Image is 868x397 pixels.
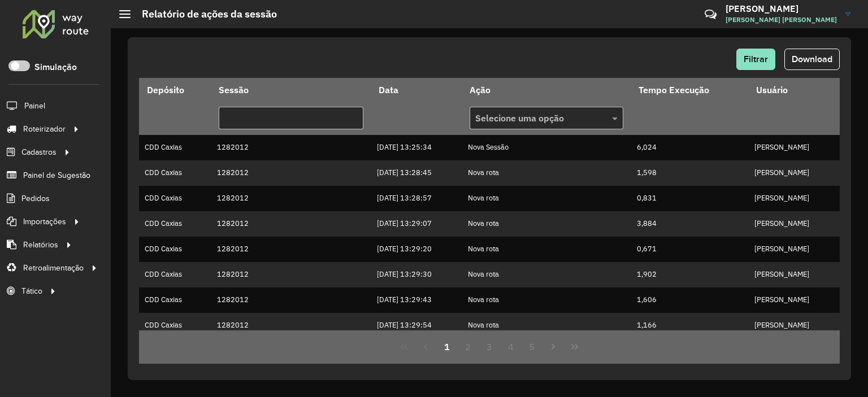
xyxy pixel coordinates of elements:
td: [PERSON_NAME] [748,186,839,211]
button: 3 [479,336,500,357]
td: 1282012 [211,186,371,211]
span: Filtrar [744,54,768,64]
td: 1,902 [631,262,749,287]
span: Cadastros [21,146,57,158]
td: CDD Caxias [139,287,211,313]
th: Usuário [748,78,839,102]
span: Pedidos [21,193,50,204]
button: 2 [457,336,479,357]
td: Nova rota [462,287,631,313]
td: [PERSON_NAME] [748,262,839,287]
label: Simulação [34,60,77,74]
td: Nova rota [462,237,631,262]
td: [DATE] 13:29:07 [371,211,462,237]
th: Ação [462,78,631,102]
span: Painel [24,100,45,112]
td: [DATE] 13:29:20 [371,237,462,262]
th: Tempo Execução [631,78,749,102]
td: [DATE] 13:28:45 [371,160,462,186]
button: Download [784,49,840,70]
td: Nova rota [462,186,631,211]
td: [PERSON_NAME] [748,313,839,338]
td: [PERSON_NAME] [748,211,839,237]
td: 1282012 [211,313,371,338]
span: Retroalimentação [23,262,84,274]
td: CDD Caxias [139,135,211,160]
button: Filtrar [736,49,775,70]
th: Sessão [211,78,371,102]
button: 1 [436,336,458,357]
td: Nova rota [462,211,631,237]
span: Tático [21,285,42,297]
th: Data [371,78,462,102]
td: 3,884 [631,211,749,237]
span: [PERSON_NAME] [PERSON_NAME] [726,15,837,25]
td: [PERSON_NAME] [748,135,839,160]
td: [PERSON_NAME] [748,237,839,262]
th: Depósito [139,78,211,102]
td: Nova rota [462,313,631,338]
td: CDD Caxias [139,211,211,237]
td: [DATE] 13:25:34 [371,135,462,160]
td: 0,831 [631,186,749,211]
td: 1282012 [211,160,371,186]
td: CDD Caxias [139,237,211,262]
td: CDD Caxias [139,262,211,287]
td: [PERSON_NAME] [748,160,839,186]
span: Download [792,54,832,64]
td: 1282012 [211,262,371,287]
td: 1282012 [211,237,371,262]
span: Relatórios [23,239,58,251]
h2: Relatório de ações da sessão [131,8,277,20]
td: 1282012 [211,287,371,313]
a: Contato Rápido [698,2,723,27]
td: CDD Caxias [139,313,211,338]
td: 0,671 [631,237,749,262]
td: Nova Sessão [462,135,631,160]
td: [DATE] 13:29:54 [371,313,462,338]
td: CDD Caxias [139,186,211,211]
button: Last Page [564,336,585,357]
td: 1,598 [631,160,749,186]
h3: [PERSON_NAME] [726,3,837,14]
button: 4 [500,336,522,357]
td: [PERSON_NAME] [748,287,839,313]
span: Importações [23,216,66,228]
td: 6,024 [631,135,749,160]
td: CDD Caxias [139,160,211,186]
span: Roteirizador [23,123,66,135]
button: 5 [522,336,543,357]
td: 1282012 [211,211,371,237]
span: Painel de Sugestão [23,169,90,181]
td: 1282012 [211,135,371,160]
td: [DATE] 13:29:43 [371,287,462,313]
td: [DATE] 13:29:30 [371,262,462,287]
td: [DATE] 13:28:57 [371,186,462,211]
td: 1,606 [631,287,749,313]
td: Nova rota [462,160,631,186]
button: Next Page [542,336,564,357]
td: 1,166 [631,313,749,338]
td: Nova rota [462,262,631,287]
